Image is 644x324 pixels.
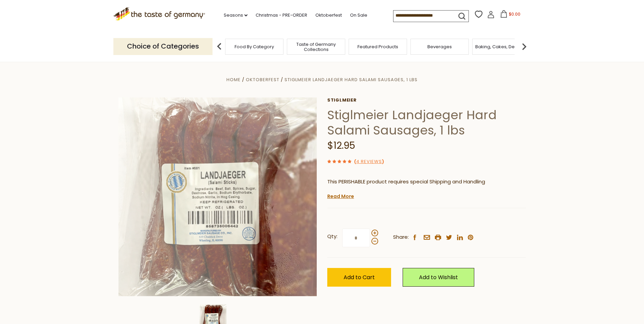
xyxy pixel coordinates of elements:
a: Oktoberfest [315,12,342,19]
strong: Qty: [327,232,337,241]
a: Beverages [427,44,452,49]
a: Christmas - PRE-ORDER [256,12,307,19]
a: Home [226,76,241,83]
input: Qty: [342,229,370,247]
a: Seasons [224,12,247,19]
span: Share: [393,233,409,241]
p: This PERISHABLE product requires special Shipping and Handling [327,178,526,186]
img: next arrow [517,40,531,53]
a: Add to Wishlist [403,268,474,287]
p: Choice of Categories [113,38,213,55]
img: Stiglmeier Landjaeger Hard Salami Sausages, 1 lbs [118,97,317,296]
a: Stiglmeier [327,97,526,103]
a: 4 Reviews [356,158,382,165]
h1: Stiglmeier Landjaeger Hard Salami Sausages, 1 lbs [327,107,526,138]
a: Featured Products [357,44,398,49]
a: Taste of Germany Collections [289,42,343,52]
button: Add to Cart [327,268,391,287]
span: Add to Cart [344,273,375,281]
button: $0.00 [496,10,525,20]
a: Stiglmeier Landjaeger Hard Salami Sausages, 1 lbs [284,76,418,83]
a: Read More [327,193,354,200]
span: ( ) [354,158,384,165]
a: On Sale [350,12,367,19]
a: Oktoberfest [246,76,279,83]
a: Baking, Cakes, Desserts [475,44,528,49]
span: $12.95 [327,139,355,152]
img: previous arrow [213,40,226,53]
span: $0.00 [509,11,520,17]
li: We will ship this product in heat-protective packaging and ice. [334,191,526,200]
a: Food By Category [235,44,274,49]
